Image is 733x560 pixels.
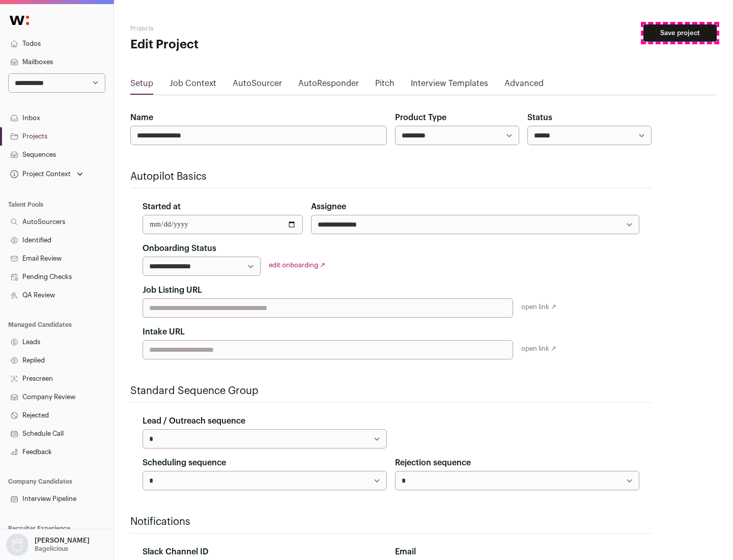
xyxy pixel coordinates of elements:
[143,201,181,213] label: Started at
[130,24,326,33] h2: Projects
[143,457,226,469] label: Scheduling sequence
[411,77,488,94] a: Interview Templates
[35,545,68,553] p: Bagelicious
[130,384,652,398] h2: Standard Sequence Group
[504,77,544,94] a: Advanced
[311,201,346,213] label: Assignee
[130,170,652,184] h2: Autopilot Basics
[269,262,325,268] a: edit onboarding ↗
[395,457,471,469] label: Rejection sequence
[8,167,85,181] button: Open dropdown
[4,534,92,556] button: Open dropdown
[143,284,202,296] label: Job Listing URL
[143,326,185,338] label: Intake URL
[143,242,216,255] label: Onboarding Status
[143,546,208,558] label: Slack Channel ID
[8,170,71,178] div: Project Context
[298,77,359,94] a: AutoResponder
[130,37,326,53] h1: Edit Project
[395,111,446,124] label: Product Type
[395,546,639,558] div: Email
[143,415,245,427] label: Lead / Outreach sequence
[643,24,717,42] button: Save project
[130,77,153,94] a: Setup
[233,77,282,94] a: AutoSourcer
[527,111,552,124] label: Status
[130,111,153,124] label: Name
[130,515,652,529] h2: Notifications
[375,77,394,94] a: Pitch
[6,534,29,556] img: nopic.png
[4,10,35,31] img: Wellfound
[35,537,90,545] p: [PERSON_NAME]
[170,77,216,94] a: Job Context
